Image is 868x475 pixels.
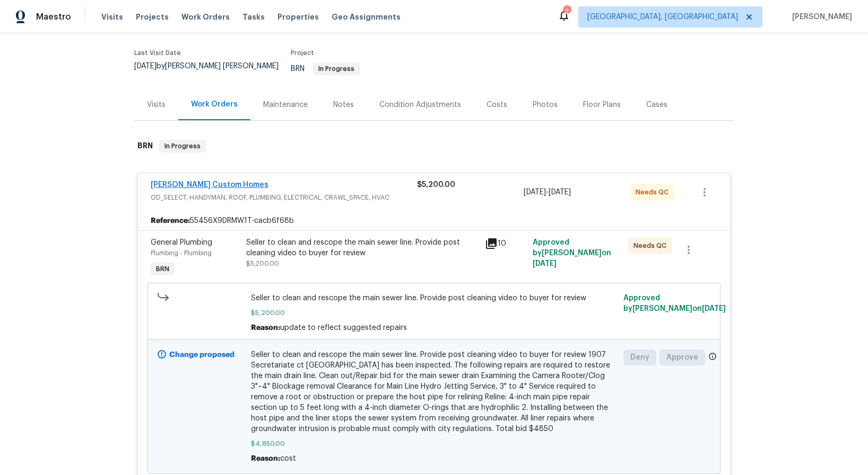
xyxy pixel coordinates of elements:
[291,65,360,73] span: BRN
[524,189,546,196] span: [DATE]
[251,293,618,303] span: Seller to clean and rescope the main sewer line. Provide post cleaning video to buyer for review
[36,12,71,22] span: Maestro
[533,260,557,267] span: [DATE]
[147,100,166,110] div: Visits
[134,129,734,163] div: BRN In Progress
[549,189,571,196] span: [DATE]
[623,294,726,312] span: Approved by [PERSON_NAME] on
[277,12,319,22] span: Properties
[151,216,190,226] b: Reference:
[263,100,308,110] div: Maintenance
[151,250,212,256] span: Plumbing - Plumbing
[136,12,169,22] span: Projects
[563,6,570,17] div: 2
[646,100,667,110] div: Cases
[587,12,738,22] span: [GEOGRAPHIC_DATA], [GEOGRAPHIC_DATA]
[246,261,279,267] span: $5,200.00
[379,100,461,110] div: Condition Adjustments
[181,12,230,22] span: Work Orders
[333,100,354,110] div: Notes
[151,181,268,189] a: [PERSON_NAME] Custom Homes
[280,324,407,331] span: update to reflect suggested repairs
[169,351,235,359] b: Change proposed
[533,239,611,267] span: Approved by [PERSON_NAME] on
[160,141,205,151] span: In Progress
[636,187,673,198] span: Needs QC
[524,187,571,198] span: -
[633,240,671,251] span: Needs QC
[417,181,455,189] span: $5,200.00
[659,349,705,365] button: Approve
[788,12,852,22] span: [PERSON_NAME]
[246,237,479,258] div: Seller to clean and rescope the main sewer line. Provide post cleaning video to buyer for review
[152,264,173,274] span: BRN
[533,100,558,110] div: Photos
[242,13,265,21] span: Tasks
[251,308,618,318] span: $5,200.00
[151,239,212,246] span: General Plumbing
[280,455,296,462] span: cost
[487,100,507,110] div: Costs
[332,12,401,22] span: Geo Assignments
[138,211,730,230] div: 55456X9DRMW1T-cacb6f68b
[583,100,621,110] div: Floor Plans
[702,305,726,312] span: [DATE]
[101,12,123,22] span: Visits
[251,455,280,462] span: Reason:
[251,438,618,449] span: $4,850.00
[191,99,238,110] div: Work Orders
[251,349,618,434] span: Seller to clean and rescope the main sewer line. Provide post cleaning video to buyer for review ...
[134,50,181,56] span: Last Visit Date
[314,66,359,72] span: In Progress
[291,50,314,56] span: Project
[623,349,656,365] button: Deny
[137,140,153,153] h6: BRN
[708,352,717,363] span: Only a market manager or an area construction manager can approve
[134,62,291,83] div: by [PERSON_NAME] [PERSON_NAME]
[134,62,157,70] span: [DATE]
[485,237,526,250] div: 10
[251,324,280,331] span: Reason:
[151,192,417,203] span: OD_SELECT, HANDYMAN, ROOF, PLUMBING, ELECTRICAL, CRAWL_SPACE, HVAC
